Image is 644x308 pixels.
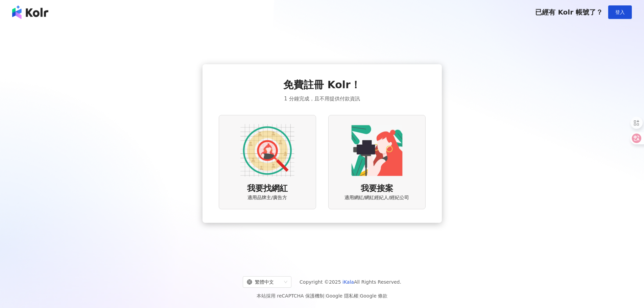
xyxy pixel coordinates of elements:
a: iKala [342,279,354,285]
img: AD identity option [240,123,294,177]
span: | [358,293,360,299]
span: 適用網紅/網紅經紀人/經紀公司 [344,194,409,201]
a: Google 條款 [360,293,387,299]
span: 1 分鐘完成，且不用提供付款資訊 [284,95,360,103]
span: Copyright © 2025 All Rights Reserved. [300,278,401,286]
img: logo [12,5,48,19]
span: 本站採用 reCAPTCHA 保護機制 [257,292,387,300]
span: 免費註冊 Kolr！ [283,78,361,92]
span: | [324,293,326,299]
span: 適用品牌主/廣告方 [247,194,287,201]
span: 登入 [615,9,625,15]
div: 繁體中文 [247,277,281,287]
span: 我要找網紅 [247,183,288,194]
button: 登入 [608,5,632,19]
span: 已經有 Kolr 帳號了？ [535,8,603,16]
img: KOL identity option [350,123,404,177]
span: 我要接案 [361,183,393,194]
a: Google 隱私權 [326,293,358,299]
